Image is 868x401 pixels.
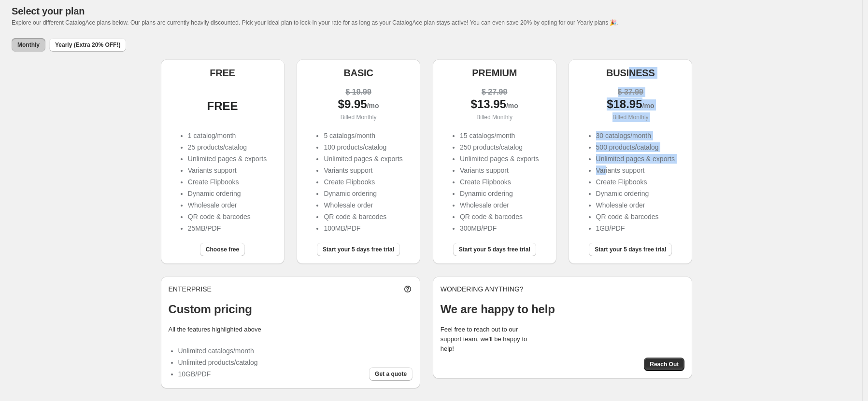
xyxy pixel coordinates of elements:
[576,99,684,111] div: $ 18.95
[206,246,239,253] span: Choose free
[317,243,400,256] button: Start your 5 days free trial
[304,87,413,97] div: $ 19.99
[441,325,537,354] p: Feel free to reach out to our support team, we'll be happy to help!
[375,370,407,378] span: Get a quote
[324,154,402,164] li: Unlimited pages & exports
[460,177,539,187] li: Create Flipbooks
[188,177,267,187] li: Create Flipbooks
[460,166,539,175] li: Variants support
[642,102,655,110] span: /mo
[460,142,539,152] li: 250 products/catalog
[200,243,245,256] button: Choose free
[460,154,539,164] li: Unlimited pages & exports
[188,166,267,175] li: Variants support
[460,223,539,233] li: 300MB/PDF
[324,142,402,152] li: 100 products/catalog
[188,189,267,198] li: Dynamic ordering
[369,367,413,381] button: Get a quote
[576,112,684,122] p: Billed Monthly
[169,284,212,294] p: ENTERPRISE
[596,200,675,210] li: Wholesale order
[576,87,684,97] div: $ 37.99
[324,223,402,233] li: 100MB/PDF
[367,102,379,110] span: /mo
[606,67,655,79] h5: BUSINESS
[472,67,517,79] h5: PREMIUM
[188,131,267,140] li: 1 catalog/month
[169,101,277,111] div: FREE
[188,154,267,164] li: Unlimited pages & exports
[596,166,675,175] li: Variants support
[178,369,258,379] li: 10GB/PDF
[188,223,267,233] li: 25MB/PDF
[589,243,672,256] button: Start your 5 days free trial
[596,223,675,233] li: 1GB/PDF
[596,142,675,152] li: 500 products/catalog
[460,189,539,198] li: Dynamic ordering
[460,212,539,221] li: QR code & barcodes
[169,302,413,317] p: Custom pricing
[304,99,413,111] div: $ 9.95
[12,6,85,16] span: Select your plan
[460,200,539,210] li: Wholesale order
[323,246,394,253] span: Start your 5 days free trial
[210,67,235,79] h5: FREE
[324,189,402,198] li: Dynamic ordering
[55,41,120,49] span: Yearly (Extra 20% OFF!)
[441,99,549,111] div: $ 13.95
[596,212,675,221] li: QR code & barcodes
[650,360,679,368] span: Reach Out
[596,154,675,164] li: Unlimited pages & exports
[188,200,267,210] li: Wholesale order
[459,246,530,253] span: Start your 5 days free trial
[595,246,666,253] span: Start your 5 days free trial
[460,131,539,140] li: 15 catalogs/month
[324,131,402,140] li: 5 catalogs/month
[49,38,126,52] button: Yearly (Extra 20% OFF!)
[596,189,675,198] li: Dynamic ordering
[178,346,258,356] li: Unlimited catalogs/month
[343,67,373,79] h5: BASIC
[441,87,549,97] div: $ 27.99
[441,112,549,122] p: Billed Monthly
[178,358,258,367] li: Unlimited products/catalog
[12,38,45,52] button: Monthly
[324,212,402,221] li: QR code & barcodes
[441,302,685,317] p: We are happy to help
[324,177,402,187] li: Create Flipbooks
[324,166,402,175] li: Variants support
[596,131,675,140] li: 30 catalogs/month
[596,177,675,187] li: Create Flipbooks
[441,284,685,294] p: WONDERING ANYTHING?
[12,19,619,26] span: Explore our different CatalogAce plans below. Our plans are currently heavily discounted. Pick yo...
[188,142,267,152] li: 25 products/catalog
[17,41,40,49] span: Monthly
[304,112,413,122] p: Billed Monthly
[169,326,261,333] label: All the features highlighted above
[324,200,402,210] li: Wholesale order
[644,358,684,371] button: Reach Out
[188,212,267,221] li: QR code & barcodes
[453,243,536,256] button: Start your 5 days free trial
[506,102,518,110] span: /mo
